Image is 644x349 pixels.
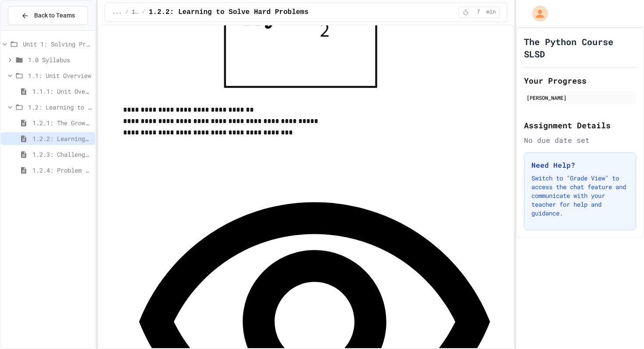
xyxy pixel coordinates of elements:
span: 1.1: Unit Overview [28,71,92,80]
div: My Account [523,4,550,24]
span: 1.2.3: Challenge Problem - The Bridge [32,150,92,159]
span: min [486,9,496,16]
h1: The Python Course SLSD [524,35,636,60]
span: Back to Teams [34,11,75,20]
div: No due date set [524,135,636,145]
span: 1.2.1: The Growth Mindset [32,118,92,127]
h2: Assignment Details [524,119,636,131]
span: 1.2.4: Problem Solving Practice [32,166,92,175]
span: 7 [471,9,485,16]
span: / [125,9,128,16]
h2: Your Progress [524,74,636,87]
span: 1.2.2: Learning to Solve Hard Problems [149,7,308,18]
button: Back to Teams [8,6,88,25]
div: [PERSON_NAME] [527,94,633,102]
h3: Need Help? [531,160,629,170]
span: 1.0 Syllabus [28,55,92,64]
span: 1.1.1: Unit Overview [32,87,92,96]
span: / [142,9,145,16]
span: Unit 1: Solving Problems in Computer Science [23,39,92,49]
span: 1.2.2: Learning to Solve Hard Problems [32,134,92,143]
span: ... [112,9,122,16]
span: 1.2: Learning to Solve Hard Problems [28,102,92,112]
p: Switch to "Grade View" to access the chat feature and communicate with your teacher for help and ... [531,174,629,218]
span: 1.2: Learning to Solve Hard Problems [132,9,138,16]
